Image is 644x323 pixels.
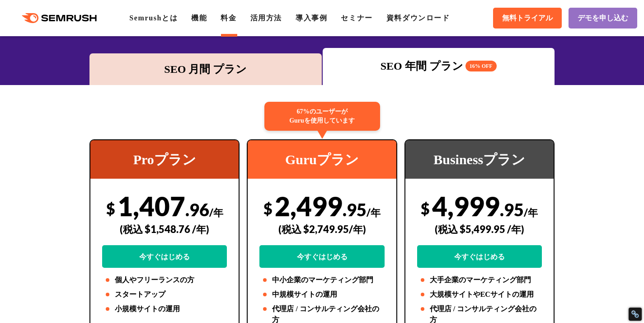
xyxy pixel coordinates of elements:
a: セミナー [341,14,372,22]
span: デモを申し込む [578,14,628,23]
li: 中小企業のマーケティング部門 [259,275,384,285]
div: Proプラン [90,140,239,179]
a: Semrushとは [129,14,178,22]
li: 中規模サイトの運用 [259,289,384,300]
span: .95 [343,199,367,220]
a: 導入事例 [296,14,327,22]
div: (税込 $5,499.95 /年) [417,213,542,245]
a: 今すぐはじめる [102,245,227,268]
span: /年 [209,206,223,218]
div: Restore Info Box &#10;&#10;NoFollow Info:&#10; META-Robots NoFollow: &#09;false&#10; META-Robots ... [631,310,639,318]
span: $ [263,199,273,218]
div: SEO 月間 プラン [94,61,317,77]
div: (税込 $1,548.76 /年) [102,213,227,245]
li: 大規模サイトやECサイトの運用 [417,289,542,300]
div: SEO 年間 プラン [327,58,550,74]
div: 1,407 [102,190,227,268]
span: /年 [367,206,381,218]
span: .96 [185,199,209,220]
span: $ [421,199,430,218]
a: 資料ダウンロード [386,14,450,22]
div: Guruプラン [248,140,396,179]
div: 67%のユーザーが Guruを使用しています [264,102,380,131]
div: (税込 $2,749.95/年) [259,213,384,245]
li: 大手企業のマーケティング部門 [417,275,542,285]
span: 16% OFF [465,61,497,71]
a: 無料トライアル [493,8,562,28]
li: 個人やフリーランスの方 [102,275,227,285]
div: 4,999 [417,190,542,268]
a: 機能 [191,14,207,22]
li: スタートアップ [102,289,227,300]
a: 今すぐはじめる [259,245,384,268]
a: 料金 [221,14,236,22]
a: 活用方法 [250,14,282,22]
span: $ [106,199,115,218]
a: 今すぐはじめる [417,245,542,268]
span: .95 [500,199,524,220]
span: 無料トライアル [502,14,553,23]
a: デモを申し込む [569,8,637,28]
div: 2,499 [259,190,384,268]
li: 小規模サイトの運用 [102,304,227,314]
span: /年 [524,206,538,218]
div: Businessプラン [405,140,554,179]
